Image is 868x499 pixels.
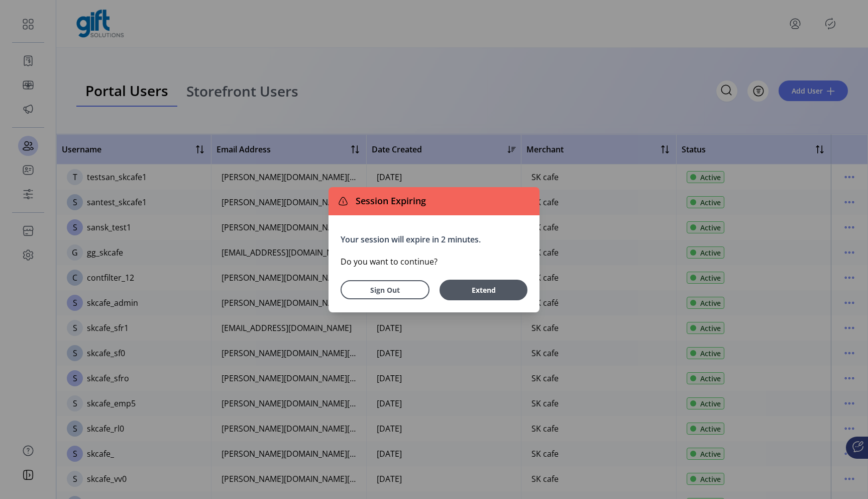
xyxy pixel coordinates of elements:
span: Extend [445,285,522,295]
button: Sign Out [341,280,429,299]
button: Extend [440,280,527,300]
span: Sign Out [354,285,416,295]
p: Do you want to continue? [341,256,527,268]
p: Your session will expire in 2 minutes. [341,233,527,245]
span: Session Expiring [352,194,426,208]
